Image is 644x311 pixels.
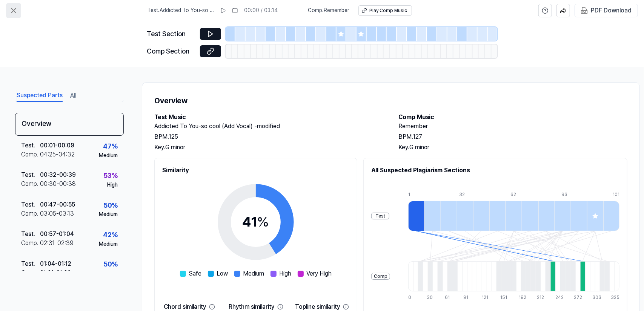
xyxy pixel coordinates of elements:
h2: Test Music [154,113,383,122]
div: 42 % [103,230,118,241]
h2: Addicted To You-so cool (Add Vocal) -modified [154,122,383,131]
div: 30 [427,294,432,301]
div: 47 % [103,141,118,152]
button: help [538,4,552,17]
img: share [560,7,567,14]
div: 61 [445,294,450,301]
div: 121 [482,294,487,301]
div: BPM. 125 [154,132,383,141]
h2: All Suspected Plagiarism Sections [371,166,619,175]
div: 50 % [103,259,118,270]
div: Test . [21,259,40,268]
span: Medium [243,269,264,278]
div: 151 [500,294,505,301]
div: Test . [21,141,40,150]
div: BPM. 127 [398,132,627,141]
div: Medium [99,211,118,218]
svg: help [542,7,549,14]
div: 32 [460,192,476,198]
div: Key. G minor [154,143,383,152]
div: 91 [463,294,468,301]
div: Overview [15,113,124,136]
div: 182 [519,294,524,301]
div: 1 [408,192,424,198]
div: 00:32 - 00:39 [40,170,76,179]
div: 03:05 - 03:13 [40,209,74,218]
div: Test [371,213,389,220]
div: 0 [408,294,413,301]
img: PDF Download [581,7,588,14]
span: Comp . Remember [308,7,349,14]
div: 00:47 - 00:55 [40,200,75,209]
div: Medium [99,241,118,248]
div: 303 [592,294,597,301]
button: PDF Download [579,4,633,17]
div: Medium [99,152,118,159]
div: 50 % [103,200,118,211]
div: Test . [21,200,40,209]
h2: Remember [398,122,627,131]
div: Comp [371,273,390,280]
div: Comp . [21,268,40,277]
button: All [70,90,76,102]
button: Play Comp Music [358,5,412,16]
div: High [107,181,118,189]
span: Very High [307,269,332,278]
div: PDF Download [591,6,632,15]
div: 53 % [103,170,118,181]
span: Low [217,269,228,278]
div: 02:31 - 02:39 [40,239,74,248]
div: Test Section [147,29,195,40]
div: 325 [611,294,619,301]
div: 00:00 / 03:14 [244,7,278,14]
h2: Comp Music [398,113,627,122]
div: Test . [21,170,40,179]
div: 04:25 - 04:32 [40,150,75,159]
h1: Overview [154,95,627,107]
span: % [257,214,269,230]
div: 212 [537,294,542,301]
div: Comp . [21,150,40,159]
div: 242 [556,294,561,301]
div: Comp . [21,179,40,188]
span: Test . Addicted To You-so cool (Add Vocal) -modified [148,7,214,14]
div: Key. G minor [398,143,627,152]
div: 101 [613,192,619,198]
div: 01:01 - 01:08 [40,268,71,277]
div: 00:30 - 00:38 [40,179,76,188]
span: Safe [189,269,202,278]
div: Comp Section [147,46,195,57]
div: 272 [574,294,579,301]
div: Play Comp Music [369,8,407,14]
h2: Similarity [162,166,349,175]
div: Comp . [21,209,40,218]
div: 41 [243,212,269,232]
div: 00:01 - 00:09 [40,141,74,150]
span: High [280,269,292,278]
div: 62 [510,192,527,198]
div: 01:04 - 01:12 [40,259,71,268]
div: 00:57 - 01:04 [40,230,74,239]
div: Test . [21,230,40,239]
div: Comp . [21,239,40,248]
button: Suspected Parts [17,90,63,102]
div: 93 [562,192,578,198]
div: Medium [99,270,118,277]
